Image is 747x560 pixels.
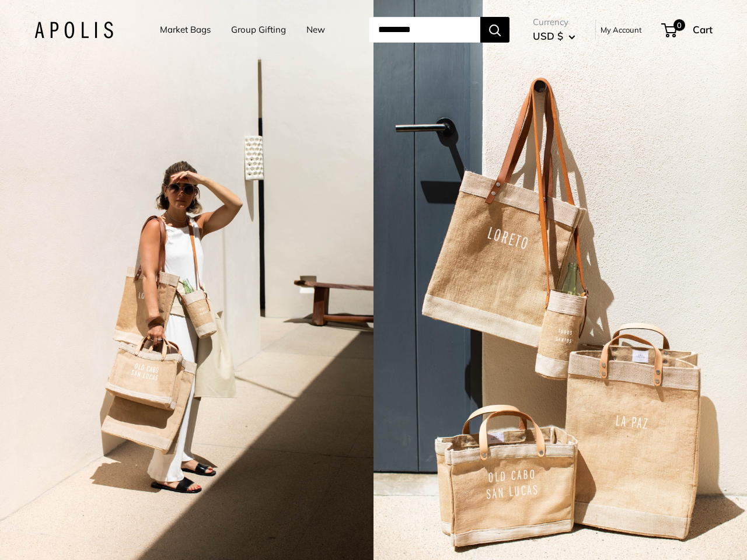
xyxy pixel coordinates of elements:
button: USD $ [533,27,575,45]
a: Market Bags [160,22,211,38]
a: My Account [601,23,642,37]
img: Apolis [34,22,113,38]
a: Group Gifting [231,22,286,38]
span: Cart [693,23,713,36]
span: USD $ [533,30,563,42]
span: Currency [533,14,575,30]
input: Search... [369,17,480,43]
button: Search [480,17,509,43]
span: 0 [673,19,685,31]
a: 0 Cart [662,20,713,39]
a: New [306,22,325,38]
